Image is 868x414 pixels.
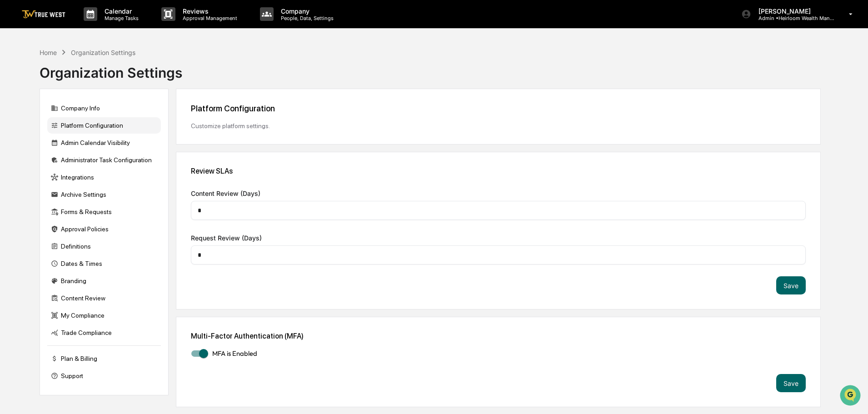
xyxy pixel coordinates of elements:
[47,350,161,367] div: Plan & Billing
[47,255,161,272] div: Dates & Times
[18,115,59,124] span: Preclearance
[47,135,161,151] div: Admin Calendar Visibility
[97,15,143,21] p: Manage Tasks
[191,104,806,113] div: Platform Configuration
[212,349,257,359] span: MFA is Enabled
[191,122,806,130] div: Customize platform settings.
[40,49,57,56] div: Home
[5,128,61,145] a: 🔎Data Lookup
[40,57,182,81] div: Organization Settings
[18,132,57,141] span: Data Lookup
[47,238,161,254] div: Definitions
[97,7,143,15] p: Calendar
[90,154,110,161] span: Pylon
[47,324,161,341] div: Trade Compliance
[31,70,149,79] div: Start new chat
[776,374,806,392] button: Save
[62,111,116,127] a: 🗄️Attestations
[47,290,161,306] div: Content Review
[75,115,113,124] span: Attestations
[71,49,135,56] div: Organization Settings
[155,72,165,83] button: Start new chat
[274,15,338,21] p: People, Data, Settings
[9,70,25,86] img: 1746055101610-c473b297-6a78-478c-a979-82029cc54cd1
[175,15,242,21] p: Approval Management
[47,307,161,324] div: My Compliance
[751,15,836,21] p: Admin • Heirloom Wealth Management
[191,190,260,197] span: Content Review (Days)
[191,332,806,340] div: Multi-Factor Authentication (MFA)
[191,234,262,242] span: Request Review (Days)
[175,7,242,15] p: Reviews
[47,152,161,168] div: Administrator Task Configuration
[751,7,836,15] p: [PERSON_NAME]
[66,115,73,123] div: 🗄️
[47,368,161,384] div: Support
[839,384,863,409] iframe: Open customer support
[31,79,115,86] div: We're available if you need us!
[47,204,161,220] div: Forms & Requests
[5,111,62,127] a: 🖐️Preclearance
[47,117,161,134] div: Platform Configuration
[47,100,161,116] div: Company Info
[191,167,806,175] div: Review SLAs
[9,19,165,34] p: How can we help?
[776,276,806,294] button: Save
[64,154,110,161] a: Powered byPylon
[47,221,161,237] div: Approval Policies
[47,169,161,185] div: Integrations
[9,115,16,123] div: 🖐️
[47,273,161,289] div: Branding
[22,10,65,19] img: logo
[47,186,161,203] div: Archive Settings
[274,7,338,15] p: Company
[9,133,16,140] div: 🔎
